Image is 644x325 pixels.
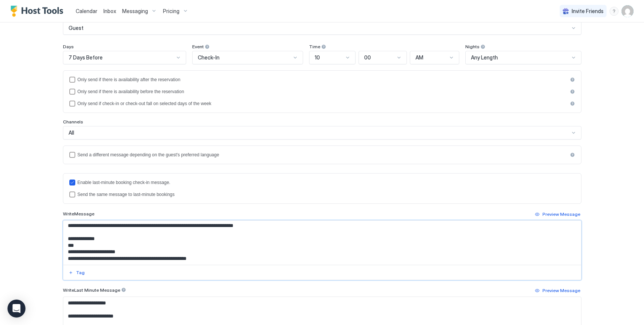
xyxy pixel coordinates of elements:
button: Preview Message [534,210,581,219]
span: AM [415,54,423,61]
div: Tag [76,269,85,276]
span: 7 Days Before [69,54,103,61]
span: All [69,129,74,136]
span: Channels [63,119,83,125]
span: Guest [69,25,84,31]
textarea: Input Field [63,221,581,265]
span: Check-In [198,54,220,61]
div: User profile [622,5,634,17]
span: Nights [465,44,480,49]
a: Calendar [76,7,97,15]
span: Event [192,44,204,49]
div: lastMinuteMessageIsTheSame [69,191,575,197]
div: Enable last-minute booking check-in message. [78,180,575,185]
span: Invite Friends [572,8,604,15]
span: Inbox [103,8,116,14]
div: menu [610,7,619,16]
div: Preview Message [542,211,580,218]
span: 10 [315,54,320,61]
div: lastMinuteMessageEnabled [69,180,575,186]
div: isLimited [69,101,575,107]
div: afterReservation [69,77,575,83]
div: Open Intercom Messenger [7,300,25,318]
span: Time [309,44,320,49]
button: Preview Message [534,286,581,295]
div: Send a different message depending on the guest's preferred language [78,152,568,157]
button: Tag [67,268,86,277]
div: Send the same message to last-minute bookings [78,192,575,197]
span: 00 [364,54,371,61]
div: Only send if there is availability before the reservation [78,89,568,94]
div: Only send if there is availability after the reservation [78,77,568,82]
span: Write Last Minute Message [63,287,120,293]
div: beforeReservation [69,89,575,95]
div: Preview Message [542,287,580,294]
span: Any Length [471,54,498,61]
span: Days [63,44,74,49]
div: languagesEnabled [69,152,575,158]
span: Calendar [76,8,97,14]
a: Inbox [103,7,116,15]
span: Messaging [122,8,148,15]
span: Write Message [63,211,94,217]
span: Pricing [163,8,179,15]
div: Only send if check-in or check-out fall on selected days of the week [78,101,568,106]
a: Host Tools Logo [10,6,67,17]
